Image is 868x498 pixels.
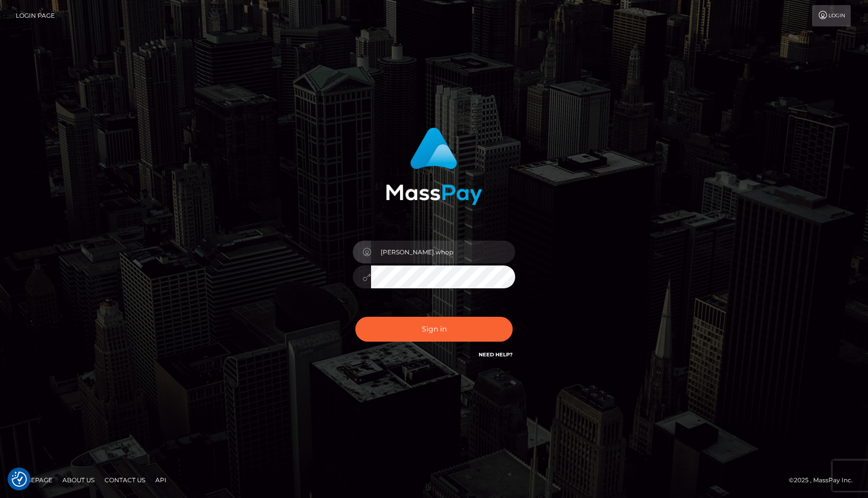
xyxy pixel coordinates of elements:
[16,5,55,26] a: Login Page
[11,472,56,488] a: Homepage
[101,472,149,488] a: Contact Us
[12,472,27,487] button: Consent Preferences
[789,475,860,486] div: © 2025 , MassPay Inc.
[355,317,513,342] button: Sign in
[12,472,27,487] img: Revisit consent button
[479,351,513,358] a: Need Help?
[812,5,851,26] a: Login
[151,472,171,488] a: API
[58,472,98,488] a: About Us
[386,127,482,205] img: MassPay Login
[371,241,515,263] input: Username...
